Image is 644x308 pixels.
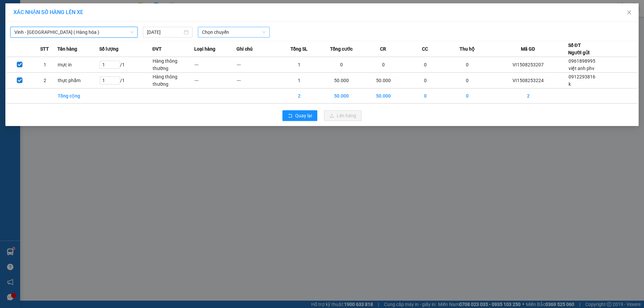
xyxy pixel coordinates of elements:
[236,73,278,88] td: ---
[446,88,488,104] td: 0
[569,58,595,64] span: 0961898995
[40,45,49,53] span: STT
[194,73,236,88] td: ---
[324,110,362,121] button: uploadLên hàng
[404,57,446,73] td: 0
[32,57,57,73] td: 1
[404,73,446,88] td: 0
[569,81,571,87] span: k
[99,57,152,73] td: / 1
[147,28,182,36] input: 15/08/2025
[57,57,99,73] td: mực in
[236,57,278,73] td: ---
[488,73,568,88] td: VI1508253224
[99,45,118,53] span: Số lượng
[620,3,639,22] button: Close
[13,9,83,15] span: XÁC NHẬN SỐ HÀNG LÊN XE
[320,88,362,104] td: 50.000
[521,45,535,53] span: Mã GD
[627,10,632,15] span: close
[278,88,320,104] td: 2
[320,73,362,88] td: 50.000
[236,45,253,53] span: Ghi chú
[569,66,594,71] span: việt anh phv
[488,57,568,73] td: VI1508253207
[14,27,133,37] span: Vinh - Hà Nội ( Hàng hóa )
[460,45,475,53] span: Thu hộ
[32,73,57,88] td: 2
[330,45,353,53] span: Tổng cước
[282,110,317,121] button: rollbackQuay lại
[422,45,428,53] span: CC
[362,88,404,104] td: 50.000
[488,88,568,104] td: 2
[202,27,266,37] span: Chọn chuyến
[152,57,194,73] td: Hàng thông thường
[152,45,162,53] span: ĐVT
[278,57,320,73] td: 1
[57,73,99,88] td: thực phẩm
[295,112,312,119] span: Quay lại
[362,73,404,88] td: 50.000
[99,73,152,88] td: / 1
[152,73,194,88] td: Hàng thông thường
[569,74,595,79] span: 0912293816
[362,57,404,73] td: 0
[568,42,590,56] div: Số ĐT Người gửi
[446,73,488,88] td: 0
[404,88,446,104] td: 0
[380,45,386,53] span: CR
[288,113,292,119] span: rollback
[57,45,77,53] span: Tên hàng
[278,73,320,88] td: 1
[290,45,308,53] span: Tổng SL
[446,57,488,73] td: 0
[194,45,215,53] span: Loại hàng
[320,57,362,73] td: 0
[194,57,236,73] td: ---
[57,88,99,104] td: Tổng cộng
